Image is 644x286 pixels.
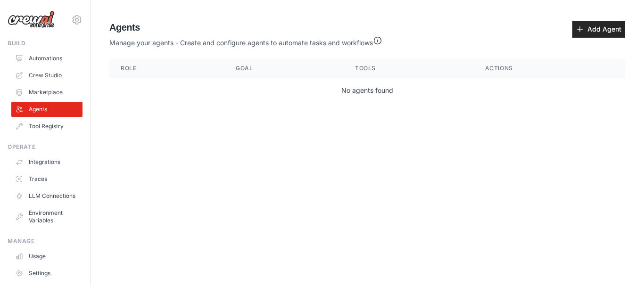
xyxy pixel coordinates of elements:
a: LLM Connections [11,188,83,204]
a: Usage [11,249,83,264]
a: Integrations [11,155,83,170]
h2: Agents [109,21,382,34]
th: Actions [474,59,625,78]
th: Goal [224,59,344,78]
a: Agents [11,102,83,117]
div: Build [8,40,83,47]
img: Logo [8,11,55,29]
td: No agents found [109,78,625,103]
a: Settings [11,266,83,281]
div: Operate [8,143,83,151]
p: Manage your agents - Create and configure agents to automate tasks and workflows [109,34,382,48]
div: Manage [8,237,83,245]
a: Add Agent [572,21,625,38]
th: Role [109,59,224,78]
a: Environment Variables [11,205,83,228]
a: Traces [11,172,83,187]
a: Crew Studio [11,68,83,83]
a: Automations [11,51,83,66]
a: Tool Registry [11,119,83,134]
th: Tools [344,59,474,78]
a: Marketplace [11,85,83,100]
